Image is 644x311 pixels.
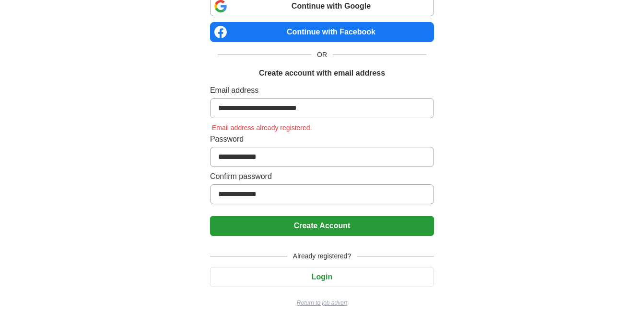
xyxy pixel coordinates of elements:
label: Email address [210,85,434,96]
label: Password [210,133,434,145]
span: Email address already registered. [210,124,314,132]
a: Continue with Facebook [210,22,434,42]
label: Confirm password [210,171,434,182]
h1: Create account with email address [259,67,385,79]
span: Already registered? [287,251,357,261]
span: OR [311,50,333,60]
button: Login [210,267,434,287]
a: Login [210,273,434,281]
button: Create Account [210,216,434,236]
a: Return to job advert [210,299,434,307]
